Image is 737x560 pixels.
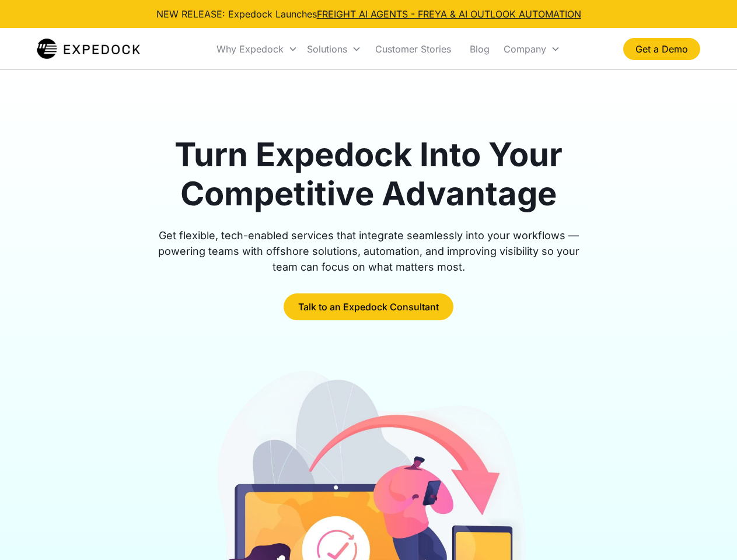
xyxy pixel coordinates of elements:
[504,43,546,55] div: Company
[460,29,499,69] a: Blog
[302,29,366,69] div: Solutions
[37,37,140,61] img: Expedock Logo
[145,135,593,213] h1: Turn Expedock Into Your Competitive Advantage
[499,29,565,69] div: Company
[307,43,347,55] div: Solutions
[212,29,302,69] div: Why Expedock
[37,37,140,61] a: home
[623,38,700,60] a: Get a Demo
[317,8,581,20] a: FREIGHT AI AGENTS - FREYA & AI OUTLOOK AUTOMATION
[145,228,593,275] div: Get flexible, tech-enabled services that integrate seamlessly into your workflows — powering team...
[216,43,284,55] div: Why Expedock
[679,504,737,560] iframe: Chat Widget
[366,29,460,69] a: Customer Stories
[156,7,581,21] div: NEW RELEASE: Expedock Launches
[284,293,453,320] a: Talk to an Expedock Consultant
